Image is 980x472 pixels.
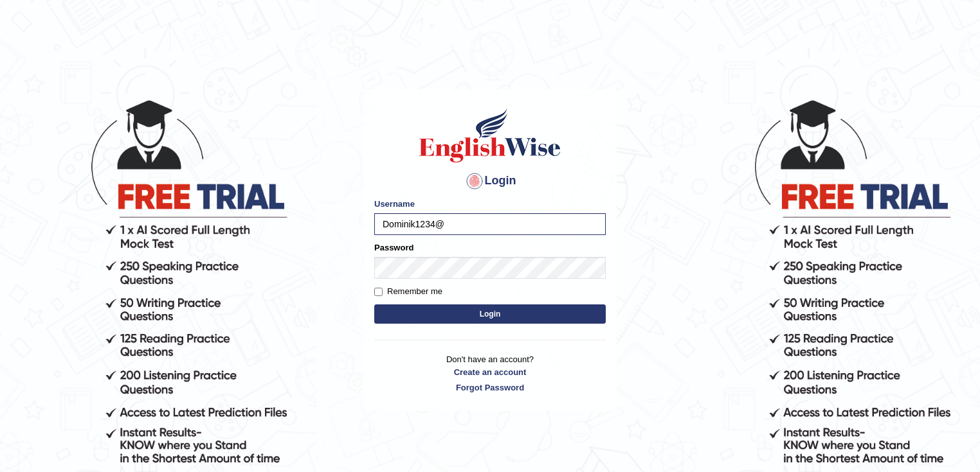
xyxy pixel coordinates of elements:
label: Password [374,241,413,254]
h4: Login [374,171,606,191]
button: Login [374,304,606,324]
label: Username [374,198,415,210]
p: Don't have an account? [374,353,606,393]
input: Remember me [374,288,383,296]
img: Logo of English Wise sign in for intelligent practice with AI [417,107,563,164]
a: Create an account [374,366,606,378]
a: Forgot Password [374,381,606,394]
label: Remember me [374,285,442,298]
